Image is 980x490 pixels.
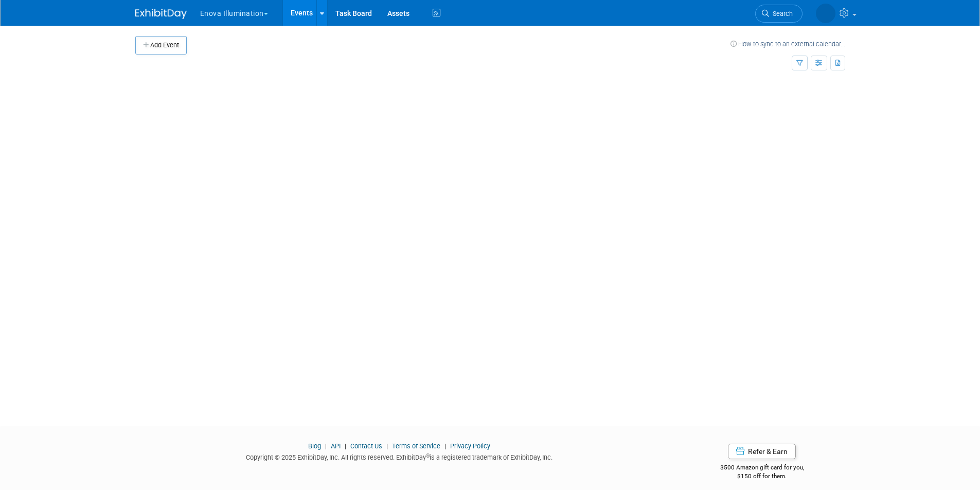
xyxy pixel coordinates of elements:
[730,40,845,48] a: How to sync to an external calendar...
[426,453,430,459] sup: ®
[728,444,796,459] a: Refer & Earn
[384,442,390,450] span: |
[342,442,349,450] span: |
[392,442,440,450] a: Terms of Service
[308,442,321,450] a: Blog
[679,457,845,480] div: $500 Amazon gift card for you,
[350,442,382,450] a: Contact Us
[755,5,803,23] a: Search
[679,472,845,481] div: $150 off for them.
[769,10,793,17] span: Search
[450,442,490,450] a: Privacy Policy
[135,450,664,462] div: Copyright © 2025 ExhibitDay, Inc. All rights reserved. ExhibitDay is a registered trademark of Ex...
[816,4,835,23] img: Sarah Swinick
[323,442,329,450] span: |
[135,36,187,55] button: Add Event
[135,9,187,19] img: ExhibitDay
[331,442,341,450] a: API
[442,442,449,450] span: |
